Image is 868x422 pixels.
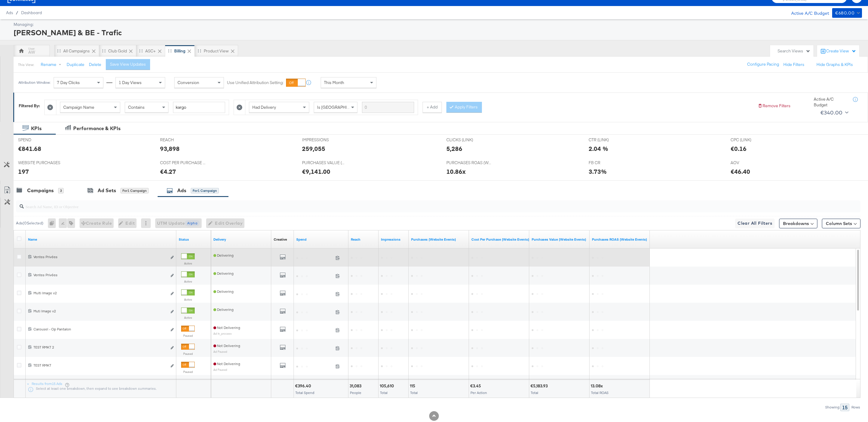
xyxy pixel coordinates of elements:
span: This Month [324,80,344,85]
div: Product View [204,48,229,54]
a: Shows the creative associated with your ad. [274,237,287,242]
div: Billing [174,48,185,54]
span: Total ROAS [591,390,609,395]
a: Dashboard [21,10,42,15]
label: Active [181,261,195,265]
div: €5,183.93 [530,383,549,389]
div: [PERSON_NAME] & BE - Trafic [14,27,860,38]
div: 3 [58,188,64,193]
span: SPEND [18,137,63,143]
label: Active [181,298,195,302]
div: €340.00 [820,108,843,117]
span: Conversion [178,80,199,85]
div: Active A/C Budget [785,8,829,17]
div: Club Gold [108,48,127,54]
div: Attribution Window: [18,80,51,85]
div: 15 [840,404,849,411]
span: PURCHASES VALUE (WEBSITE EVENTS) [302,160,347,166]
span: Not Delivering [213,361,240,366]
a: The number of times your ad was served. On mobile apps an ad is counted as served the first time ... [381,237,406,242]
label: Use Unified Attribution Setting: [227,80,284,86]
span: Total [410,390,418,395]
div: 105,610 [380,383,396,389]
span: Per Action [470,390,487,395]
button: Delete [89,62,101,67]
div: 93,898 [160,144,180,153]
input: Enter a search term [173,102,225,113]
button: Rename [36,59,68,70]
div: 259,055 [302,144,325,153]
span: CTR (LINK) [589,137,634,143]
span: CPC (LINK) [731,137,776,143]
span: Delivering [213,289,234,294]
div: 13.08x [591,383,605,389]
div: Drag to reorder tab [102,49,105,52]
div: Ad Sets [98,187,116,194]
div: Drag to reorder tab [139,49,143,52]
span: Ads [6,10,13,15]
span: Had Delivery [252,105,276,110]
span: Total [531,390,538,395]
div: Performance & KPIs [73,125,121,132]
div: TEST RMKT 2 [33,345,167,350]
span: CLICKS (LINK) [446,137,492,143]
div: €396.40 [295,383,313,389]
div: Active A/C Budget [814,96,847,108]
sub: Ad Paused [213,350,227,353]
div: Drag to reorder tab [168,49,171,52]
div: Search Views [778,48,810,54]
div: Rows [851,405,860,409]
span: Not Delivering [213,343,240,348]
a: The average cost for each purchase tracked by your Custom Audience pixel on your website after pe... [471,237,529,242]
span: / [13,10,21,15]
span: COST PER PURCHASE (WEBSITE EVENTS) [160,160,205,166]
sub: Ad Paused [213,368,227,371]
div: Carousel - Op Pantalon [33,327,167,332]
label: Paused [181,334,195,338]
div: Showing: [825,405,840,409]
span: PURCHASES ROAS (WEBSITE EVENTS) [446,160,492,166]
div: €841.68 [18,144,41,153]
div: 31,083 [350,383,363,389]
span: Total [380,390,388,395]
div: Drag to reorder tab [57,49,61,52]
a: Ad Name. [28,237,174,242]
div: AW [28,49,35,55]
div: Ventes Privées [33,255,167,259]
div: TEST RMKT [33,363,167,368]
button: Clear All Filters [735,219,775,228]
span: People [350,390,361,395]
label: Active [181,316,195,320]
sub: Ad In_process [213,332,232,335]
span: 7 Day Clicks [57,80,80,85]
div: Campaigns [27,187,54,194]
div: Create View [826,48,856,54]
span: Clear All Filters [737,220,772,227]
label: Active [181,280,195,283]
span: Total Spend [295,390,314,395]
button: €340.00 [818,108,850,117]
a: The total value of the purchase actions tracked by your Custom Audience pixel on your website aft... [532,237,587,242]
span: Campaign Name [63,105,94,110]
input: Enter a search term [362,102,414,113]
a: Shows the current state of your Ad. [179,237,209,242]
span: Not Delivering [213,325,240,330]
div: 0 [48,218,59,228]
a: The total value of the purchase actions divided by spend tracked by your Custom Audience pixel on... [592,237,647,242]
a: The number of times a purchase was made tracked by your Custom Audience pixel on your website aft... [411,237,467,242]
div: €680.00 [835,9,854,17]
div: 2.04 % [589,144,608,153]
label: Paused [181,352,195,356]
div: All Campaigns [63,48,90,54]
div: 197 [18,167,29,176]
div: Ads ( 0 Selected) [16,220,43,226]
button: Remove Filters [758,103,791,109]
a: The number of people your ad was served to. [351,237,376,242]
div: Drag to reorder tab [198,49,201,52]
div: 3.73% [589,167,607,176]
span: Delivering [213,307,234,312]
span: REACH [160,137,205,143]
div: ASC+ [145,48,156,54]
button: Duplicate [67,62,84,67]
